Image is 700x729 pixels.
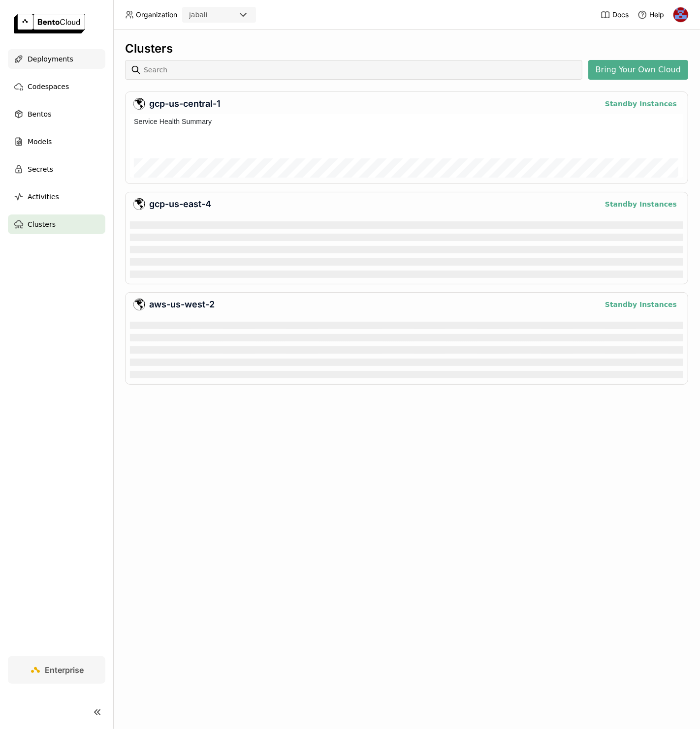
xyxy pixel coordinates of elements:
button: Standby Instances [602,98,680,110]
img: logo [14,14,85,33]
img: Jhonatan Oliveira [673,7,688,22]
a: Docs [601,10,629,20]
div: jabali [189,10,208,20]
span: Bentos [28,108,51,120]
a: Codespaces [8,77,105,96]
span: Models [28,136,52,148]
button: Standby Instances [602,198,680,210]
span: Codespaces [28,81,69,92]
a: Models [8,132,105,152]
a: Enterprise [8,656,105,684]
a: Clusters [8,214,105,234]
input: Search [143,62,578,78]
div: gcp-us-east-4 [133,198,594,210]
span: Activities [28,191,59,203]
iframe: Service Health Summary [130,114,683,178]
span: Secrets [28,163,53,175]
div: gcp-us-central-1 [133,98,594,110]
span: Enterprise [45,665,84,675]
div: aws-us-west-2 [133,299,594,310]
span: Docs [612,10,629,19]
a: Bentos [8,104,105,124]
span: Help [649,10,664,19]
div: Clusters [125,41,688,56]
a: Deployments [8,49,105,69]
span: Clusters [28,218,56,230]
button: Standby Instances [602,299,680,310]
a: Secrets [8,159,105,179]
button: Bring Your Own Cloud [588,60,688,80]
span: Organization [136,10,177,19]
div: Help [637,10,664,20]
span: Deployments [28,53,73,65]
a: Activities [8,187,105,207]
input: Selected jabali. [209,10,210,20]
